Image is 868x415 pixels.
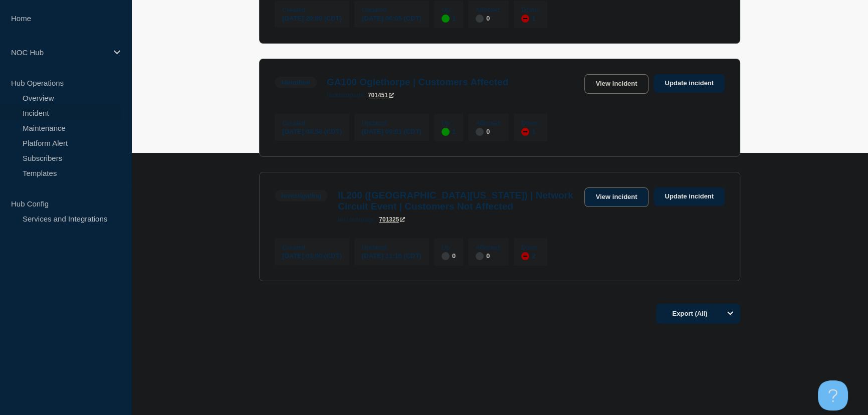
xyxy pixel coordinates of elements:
[282,127,342,135] div: [DATE] 08:58 (CDT)
[362,119,421,127] p: Updated :
[584,187,649,207] a: View incident
[379,216,405,223] a: 701325
[442,14,456,23] div: 1
[521,244,540,251] p: Down :
[338,216,361,223] span: incident
[442,15,450,23] div: up
[442,128,450,136] div: up
[521,252,529,260] div: down
[338,190,579,212] h3: IL200 ([GEOGRAPHIC_DATA][US_STATE]) | Network Circuit Event | Customers Not Affected
[362,244,421,251] p: Updated :
[476,252,484,260] div: disabled
[362,251,421,260] div: [DATE] 11:16 (CDT)
[521,128,529,136] div: down
[521,6,540,14] p: Down :
[442,252,450,260] div: disabled
[476,244,501,251] p: Affected :
[476,127,501,136] div: 0
[476,6,501,14] p: Affected :
[442,6,456,14] p: Up :
[368,92,394,99] a: 701451
[442,251,456,260] div: 0
[720,304,740,324] button: Options
[362,14,421,22] div: [DATE] 06:05 (CDT)
[476,251,501,260] div: 0
[282,119,342,127] p: Created :
[521,119,540,127] p: Down :
[476,119,501,127] p: Affected :
[818,380,848,410] iframe: Help Scout Beacon - Open
[275,77,317,88] span: Identified
[521,251,540,260] div: 2
[362,127,421,135] div: [DATE] 09:01 (CDT)
[338,216,375,223] p: page
[282,6,342,14] p: Created :
[521,14,540,23] div: 1
[327,77,509,88] h3: GA100 Oglethorpe | Customers Affected
[442,244,456,251] p: Up :
[275,190,328,201] span: Investigating
[521,127,540,136] div: 1
[11,48,107,57] p: NOC Hub
[476,128,484,136] div: disabled
[476,14,501,23] div: 0
[476,15,484,23] div: disabled
[442,119,456,127] p: Up :
[656,304,740,324] button: Export (All)
[442,127,456,136] div: 1
[584,74,649,94] a: View incident
[654,187,725,206] a: Update incident
[282,244,342,251] p: Created :
[521,15,529,23] div: down
[654,74,725,93] a: Update incident
[327,92,364,99] p: page
[327,92,350,99] span: incident
[282,14,342,22] div: [DATE] 20:09 (CDT)
[282,251,342,260] div: [DATE] 03:00 (CDT)
[362,6,421,14] p: Updated :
